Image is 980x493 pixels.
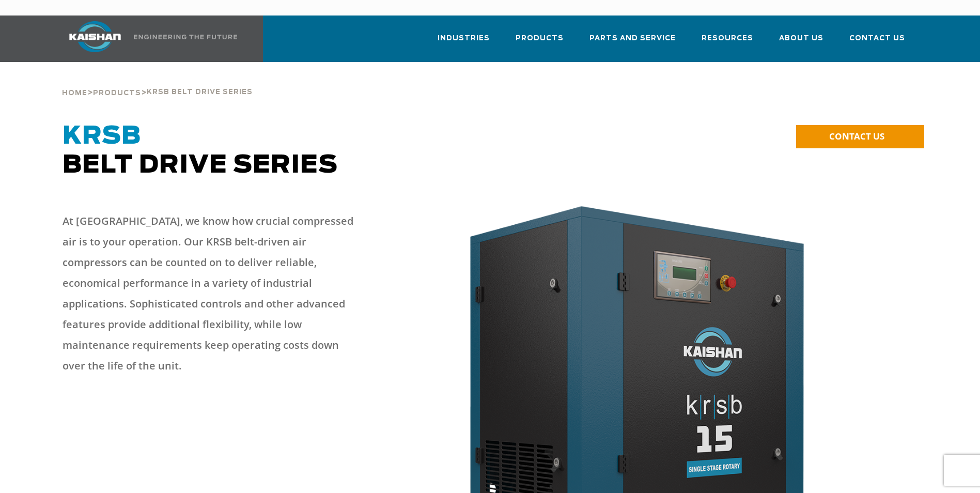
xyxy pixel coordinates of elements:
[702,33,753,44] span: Resources
[779,25,823,60] a: About Us
[849,33,905,44] span: Contact Us
[134,35,237,39] img: Engineering the future
[62,88,87,97] a: Home
[589,33,676,44] span: Parts and Service
[516,25,564,60] a: Products
[56,21,134,52] img: kaishan logo
[93,90,141,97] span: Products
[438,25,490,60] a: Industries
[796,125,924,148] a: CONTACT US
[702,25,753,60] a: Resources
[62,62,253,101] div: > >
[62,90,87,97] span: Home
[829,130,884,142] span: CONTACT US
[63,124,338,178] span: Belt Drive Series
[438,33,490,44] span: Industries
[63,211,362,376] p: At [GEOGRAPHIC_DATA], we know how crucial compressed air is to your operation. Our KRSB belt-driv...
[779,33,823,44] span: About Us
[56,16,239,62] a: Kaishan USA
[516,33,564,44] span: Products
[93,88,141,97] a: Products
[147,89,253,96] span: krsb belt drive series
[849,25,905,60] a: Contact Us
[589,25,676,60] a: Parts and Service
[63,124,141,149] span: KRSB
